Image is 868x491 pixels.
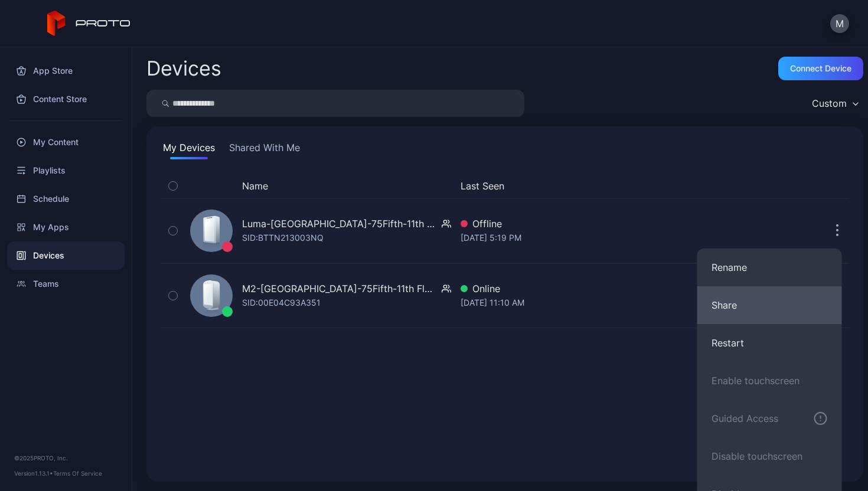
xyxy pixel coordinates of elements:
button: Shared With Me [227,140,302,159]
div: SID: 00E04C93A351 [242,296,321,310]
button: Rename [697,248,842,286]
a: Teams [7,270,125,298]
div: Online [461,281,700,296]
button: My Devices [161,140,217,159]
div: Guided Access [712,411,778,425]
a: App Store [7,57,125,85]
div: Options [825,179,849,193]
a: Schedule [7,185,125,213]
button: Disable touchscreen [697,437,842,475]
a: My Apps [7,213,125,241]
div: Update Device [705,179,811,193]
div: [DATE] 11:10 AM [461,296,700,310]
button: Guided Access [697,400,842,437]
div: SID: BTTN213003NQ [242,231,324,245]
div: M2-[GEOGRAPHIC_DATA]-75Fifth-11th Floor.CIC [242,281,437,296]
div: [DATE] 5:19 PM [461,231,700,245]
button: Share [697,286,842,324]
a: Terms Of Service [53,470,102,477]
button: Last Seen [461,179,696,193]
a: Content Store [7,85,125,113]
div: © 2025 PROTO, Inc. [14,453,118,463]
button: Name [242,179,268,193]
a: Devices [7,241,125,270]
span: Version 1.13.1 • [14,470,53,477]
button: Enable touchscreen [697,362,842,400]
div: Custom [812,97,847,109]
div: Luma-[GEOGRAPHIC_DATA]-75Fifth-11th Floor.CIC [242,217,437,231]
button: Connect device [778,57,863,80]
div: Connect device [790,64,851,73]
button: Restart [697,324,842,362]
div: Offline [461,217,700,231]
button: M [830,14,849,33]
button: Custom [806,90,863,117]
h2: Devices [146,58,221,79]
a: Playlists [7,156,125,185]
a: My Content [7,128,125,156]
